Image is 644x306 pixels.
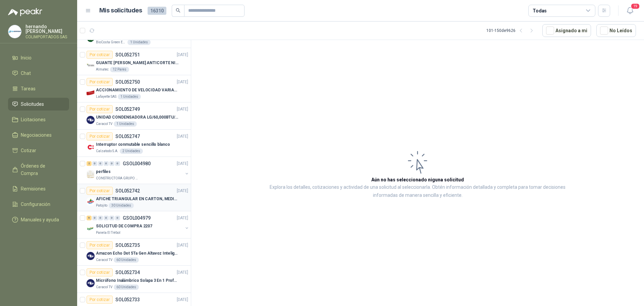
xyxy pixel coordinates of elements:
[87,51,113,59] div: Por cotizar
[8,82,69,95] a: Tareas
[87,296,113,304] div: Por cotizar
[542,24,591,37] button: Asignado a mi
[177,161,188,167] p: [DATE]
[177,215,188,221] p: [DATE]
[96,94,116,99] p: Lafayette SAS
[87,216,92,220] div: 5
[96,223,152,229] p: SOLICITUD DE COMPRA 2207
[87,143,95,151] img: Company Logo
[115,270,140,275] p: SOL052734
[96,203,107,208] p: Patojito
[87,187,113,195] div: Por cotizar
[92,216,97,220] div: 0
[87,225,95,233] img: Company Logo
[8,160,69,180] a: Órdenes de Compra
[8,213,69,226] a: Manuales y ayuda
[87,89,95,97] img: Company Logo
[371,176,464,183] h3: Aún no has seleccionado niguna solicitud
[21,185,46,192] span: Remisiones
[87,170,95,178] img: Company Logo
[96,121,112,127] p: Caracol TV
[110,67,129,72] div: 12 Pares
[87,268,113,276] div: Por cotizar
[96,87,179,93] p: ACCIONAMIENTO DE VELOCIDAD VARIABLE
[115,161,120,166] div: 0
[96,60,179,66] p: GUANTE [PERSON_NAME] ANTICORTE NIV 5 TALLA L
[96,67,109,72] p: Almatec
[115,188,140,193] p: SOL052742
[115,107,140,112] p: SOL052749
[87,279,95,287] img: Company Logo
[87,241,113,249] div: Por cotizar
[77,48,191,75] a: Por cotizarSOL052751[DATE] Company LogoGUANTE [PERSON_NAME] ANTICORTE NIV 5 TALLA LAlmatec12 Pares
[177,52,188,58] p: [DATE]
[8,198,69,211] a: Configuración
[127,40,151,45] div: 1 Unidades
[177,269,188,276] p: [DATE]
[177,79,188,85] p: [DATE]
[120,148,143,154] div: 2 Unidades
[98,216,103,220] div: 0
[21,100,44,108] span: Solicitudes
[77,184,191,211] a: Por cotizarSOL052742[DATE] Company LogoAFICHE TRIANGULAR EN CARTON, MEDIDAS 30 CM X 45 CMPatojito...
[21,131,52,139] span: Negociaciones
[96,141,170,148] p: Interruptor conmutable sencillo blanco
[96,257,112,263] p: Caracol TV
[109,161,114,166] div: 0
[114,121,137,127] div: 1 Unidades
[77,102,191,130] a: Por cotizarSOL052749[DATE] Company LogoUNIDAD CONDENSADORA LG/60,000BTU/220V/R410A: ICaracol TV1 ...
[87,252,95,260] img: Company Logo
[177,242,188,249] p: [DATE]
[115,52,140,57] p: SOL052751
[87,132,113,140] div: Por cotizar
[115,297,140,302] p: SOL052733
[25,24,69,34] p: hernando [PERSON_NAME]
[8,144,69,157] a: Cotizar
[96,196,179,202] p: AFICHE TRIANGULAR EN CARTON, MEDIDAS 30 CM X 45 CM
[177,188,188,194] p: [DATE]
[8,25,21,38] img: Company Logo
[118,94,141,99] div: 1 Unidades
[21,54,32,61] span: Inicio
[96,250,179,257] p: Amazon Echo Dot 5Ta Gen Altavoz Inteligente Alexa Azul
[177,133,188,140] p: [DATE]
[109,216,114,220] div: 0
[87,198,95,206] img: Company Logo
[87,214,190,235] a: 5 0 0 0 0 0 GSOL004979[DATE] Company LogoSOLICITUD DE COMPRA 2207Panela El Trébol
[104,216,109,220] div: 0
[96,40,126,45] p: BioCosta Green Energy S.A.S
[115,134,140,139] p: SOL052747
[21,147,36,154] span: Cotizar
[114,285,139,290] div: 60 Unidades
[258,183,577,200] p: Explora los detalles, cotizaciones y actividad de una solicitud al seleccionarla. Obtén informaci...
[123,161,151,166] p: GSOL004980
[92,161,97,166] div: 0
[96,114,179,121] p: UNIDAD CONDENSADORA LG/60,000BTU/220V/R410A: I
[596,24,636,37] button: No Leídos
[624,5,636,17] button: 19
[21,162,63,177] span: Órdenes de Compra
[115,216,120,220] div: 0
[21,201,50,208] span: Configuración
[123,216,151,220] p: GSOL004979
[177,297,188,303] p: [DATE]
[96,176,138,181] p: CONSTRUCTORA GRUPO FIP
[96,230,120,235] p: Panela El Trébol
[631,3,640,9] span: 19
[96,148,118,154] p: Calzatodo S.A.
[87,78,113,86] div: Por cotizar
[87,61,95,70] img: Company Logo
[8,113,69,126] a: Licitaciones
[98,161,103,166] div: 0
[533,7,547,14] div: Todas
[109,203,134,208] div: 30 Unidades
[87,161,92,166] div: 2
[87,160,190,181] a: 2 0 0 0 0 0 GSOL004980[DATE] Company LogoperfilesCONSTRUCTORA GRUPO FIP
[21,70,31,77] span: Chat
[77,266,191,293] a: Por cotizarSOL052734[DATE] Company LogoMicrófono Inalámbrico Solapa 3 En 1 Profesional F11-2 X2Ca...
[115,80,140,84] p: SOL052750
[21,116,46,123] span: Licitaciones
[99,6,142,15] h1: Mis solicitudes
[87,116,95,124] img: Company Logo
[96,169,111,175] p: perfiles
